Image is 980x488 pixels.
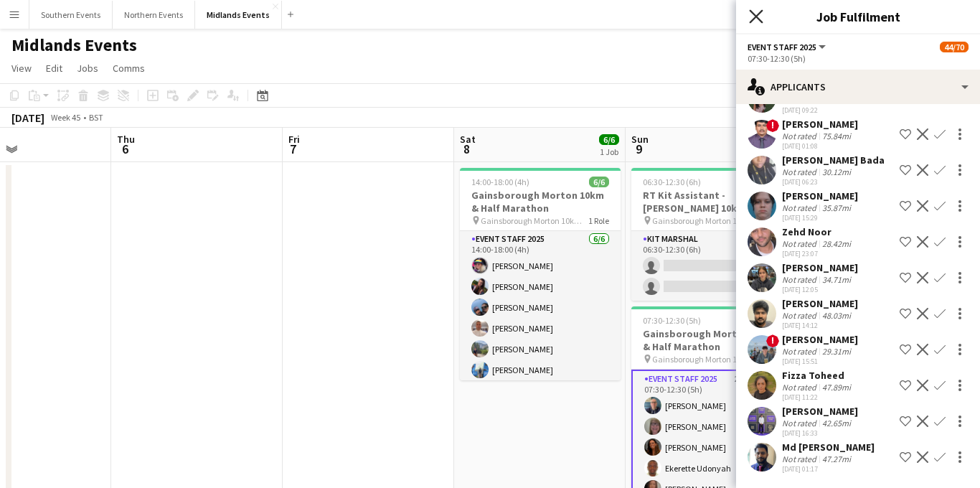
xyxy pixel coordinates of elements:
div: Not rated [782,418,819,428]
span: Sat [460,133,476,146]
div: 1 Job [600,146,618,157]
h3: Job Fulfilment [736,7,980,26]
a: Jobs [71,59,104,78]
span: View [11,62,32,75]
div: 30.12mi [819,166,854,177]
span: 6/6 [599,134,619,145]
div: Not rated [782,346,819,357]
span: Jobs [77,62,98,75]
span: 7 [286,141,300,157]
div: 48.03mi [819,310,854,321]
div: [DATE] [11,111,44,125]
div: 35.87mi [819,202,854,213]
div: Fizza Toheed [782,369,854,382]
div: Not rated [782,454,819,464]
span: Comms [113,62,145,75]
div: [DATE] 11:22 [782,393,854,402]
span: Gainsborough Morton 10km & Half Marathon [652,354,760,365]
div: 47.89mi [819,382,854,393]
div: Not rated [782,131,819,141]
div: [DATE] 06:23 [782,177,885,187]
span: Gainsborough Morton 10km & Half Marathon [652,215,760,226]
div: Not rated [782,202,819,213]
a: Edit [40,59,68,78]
span: 44/70 [940,42,969,52]
button: Event Staff 2025 [748,42,828,52]
app-job-card: 14:00-18:00 (4h)6/6Gainsborough Morton 10km & Half Marathon Gainsborough Morton 10km & Half Marat... [460,168,621,380]
div: Not rated [782,274,819,285]
div: 29.31mi [819,346,854,357]
div: [PERSON_NAME] [782,189,858,202]
div: [PERSON_NAME] Bada [782,154,885,166]
div: BST [89,112,103,123]
span: ! [766,334,779,347]
div: [PERSON_NAME] [782,118,858,131]
a: Comms [107,59,151,78]
div: Not rated [782,382,819,393]
div: Zehd Noor [782,225,854,238]
span: ! [766,119,779,132]
div: [PERSON_NAME] [782,405,858,418]
span: 06:30-12:30 (6h) [643,177,701,187]
div: 34.71mi [819,274,854,285]
button: Northern Events [113,1,195,29]
div: [PERSON_NAME] [782,333,858,346]
button: Midlands Events [195,1,282,29]
app-card-role: Kit Marshal2A0/206:30-12:30 (6h) [631,231,792,301]
span: Fri [288,133,300,146]
div: [DATE] 16:33 [782,428,858,438]
a: View [6,59,37,78]
div: [DATE] 12:05 [782,285,858,294]
div: Applicants [736,70,980,104]
div: 42.65mi [819,418,854,428]
button: Southern Events [29,1,113,29]
span: Gainsborough Morton 10km & Half Marathon SET UP [481,215,588,226]
span: 9 [629,141,649,157]
div: [DATE] 01:17 [782,464,875,474]
div: [PERSON_NAME] [782,297,858,310]
span: 1 Role [588,215,609,226]
div: [DATE] 01:08 [782,141,858,151]
h1: Midlands Events [11,34,137,56]
span: Week 45 [47,112,83,123]
h3: Gainsborough Morton 10km & Half Marathon [631,327,792,353]
div: [DATE] 23:07 [782,249,854,258]
app-card-role: Event Staff 20256/614:00-18:00 (4h)[PERSON_NAME][PERSON_NAME][PERSON_NAME][PERSON_NAME][PERSON_NA... [460,231,621,384]
span: 6/6 [589,177,609,187]
div: [DATE] 14:12 [782,321,858,330]
div: Not rated [782,238,819,249]
div: Not rated [782,310,819,321]
app-job-card: 06:30-12:30 (6h)0/2RT Kit Assistant - [PERSON_NAME] 10km & Half Marathon Gainsborough Morton 10km... [631,168,792,301]
span: 8 [458,141,476,157]
div: [DATE] 09:22 [782,105,858,115]
div: Md [PERSON_NAME] [782,441,875,454]
span: Thu [117,133,135,146]
span: 14:00-18:00 (4h) [471,177,529,187]
h3: Gainsborough Morton 10km & Half Marathon [460,189,621,215]
div: Not rated [782,166,819,177]
span: 07:30-12:30 (5h) [643,315,701,326]
span: 6 [115,141,135,157]
span: Edit [46,62,62,75]
div: 28.42mi [819,238,854,249]
div: [DATE] 15:29 [782,213,858,222]
div: [DATE] 15:51 [782,357,858,366]
h3: RT Kit Assistant - [PERSON_NAME] 10km & Half Marathon [631,189,792,215]
span: Event Staff 2025 [748,42,816,52]
div: 75.84mi [819,131,854,141]
div: [PERSON_NAME] [782,261,858,274]
div: 07:30-12:30 (5h) [748,53,969,64]
div: 47.27mi [819,454,854,464]
span: Sun [631,133,649,146]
